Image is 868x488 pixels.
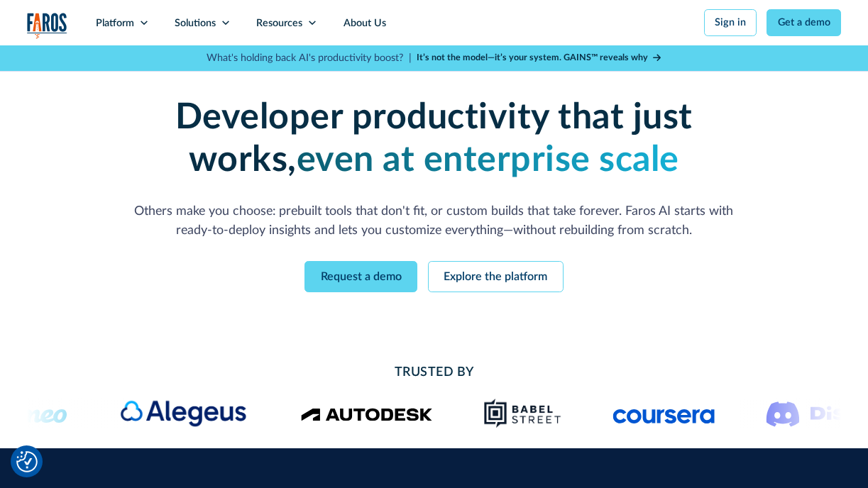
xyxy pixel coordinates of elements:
img: Revisit consent button [16,451,38,472]
div: Platform [96,16,134,31]
a: home [27,13,67,39]
img: Logo of the online learning platform Coursera. [612,401,715,424]
a: Sign in [704,9,757,36]
div: Resources [256,16,302,31]
a: It’s not the model—it’s your system. GAINS™ reveals why [417,51,662,65]
img: Logo of the design software company Autodesk. [300,404,432,422]
img: Logo of the analytics and reporting company Faros. [27,13,67,39]
strong: It’s not the model—it’s your system. GAINS™ reveals why [417,53,648,62]
img: Babel Street logo png [483,398,561,428]
a: Get a demo [767,9,841,36]
h2: Trusted By [128,363,739,382]
p: Others make you choose: prebuilt tools that don't fit, or custom builds that take forever. Faros ... [128,202,739,240]
a: Explore the platform [428,261,564,292]
strong: Developer productivity that just works, [175,100,693,178]
p: What's holding back AI's productivity boost? | [207,50,412,66]
strong: even at enterprise scale [297,143,679,178]
img: Alegeus logo [118,398,249,428]
button: Cookie Settings [16,451,38,472]
div: Solutions [175,16,216,31]
a: Request a demo [304,261,417,292]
